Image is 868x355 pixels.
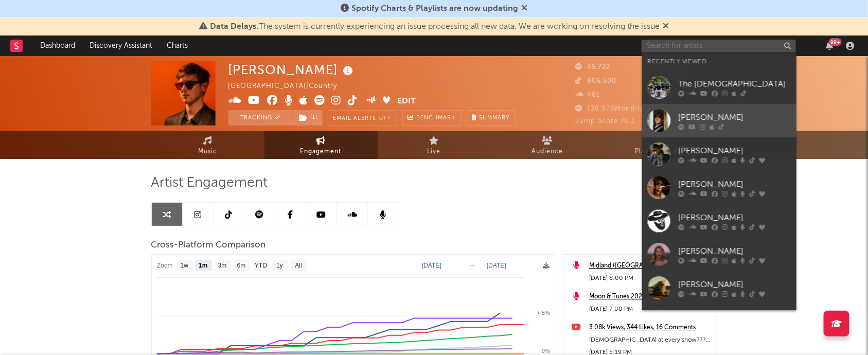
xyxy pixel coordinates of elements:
a: [PERSON_NAME] [642,238,796,271]
div: [DATE] 7:00 PM [589,303,712,315]
a: Midland ([GEOGRAPHIC_DATA]) with [PERSON_NAME] at [GEOGRAPHIC_DATA] Outdoor Venue ([DATE]) [589,260,712,272]
text: 3m [218,262,226,270]
span: Jump Score: 70.1 [576,118,635,125]
span: Music [198,146,217,158]
em: Off [379,116,392,121]
text: 1y [276,262,283,270]
a: Engagement [264,131,378,159]
a: Dashboard [33,35,82,56]
div: [PERSON_NAME] [678,211,791,224]
span: Summary [480,115,510,121]
text: [DATE] [422,262,441,269]
button: Summary [467,110,516,126]
a: [PERSON_NAME] [642,171,796,204]
a: Moon & Tunes 2025 [589,291,712,303]
span: Dismiss [521,5,527,13]
a: [PERSON_NAME] [642,104,796,137]
span: Benchmark [417,112,456,125]
span: Engagement [300,146,342,158]
span: Dismiss [663,23,669,31]
div: [GEOGRAPHIC_DATA] | Country [228,80,349,93]
span: Audience [532,146,563,158]
a: The [DEMOGRAPHIC_DATA] [642,70,796,104]
div: [DEMOGRAPHIC_DATA] at every show??? 👀🇲🇽 #mariachi [589,334,712,346]
button: 99+ [826,42,833,50]
span: : The system is currently experiencing an issue processing all new data. We are working on resolv... [210,23,660,31]
text: Zoom [157,262,173,270]
text: [DATE] [487,262,506,269]
text: 1w [180,262,188,270]
input: Search for artists [642,40,796,52]
a: [PERSON_NAME] [642,305,796,338]
div: 99 + [829,38,842,46]
span: Live [428,146,441,158]
text: 6m [237,262,245,270]
text: All [295,262,302,270]
text: YTD [254,262,267,270]
span: 138,978 Monthly Listeners [576,105,678,112]
span: 806,500 [576,78,617,84]
a: Live [378,131,491,159]
span: Playlists/Charts [635,146,686,158]
a: Benchmark [402,110,462,126]
a: [PERSON_NAME] [642,137,796,171]
span: Spotify Charts & Playlists are now updating [351,5,518,13]
span: Artist Engagement [151,177,268,189]
button: Edit [397,95,416,108]
a: Audience [491,131,604,159]
a: Charts [160,35,195,56]
a: Discovery Assistant [82,35,160,56]
a: [PERSON_NAME] [642,271,796,305]
a: Playlists/Charts [604,131,717,159]
text: 1m [199,262,207,270]
button: (1) [293,110,323,126]
span: 481 [576,92,600,98]
div: Recently Viewed [647,56,791,68]
a: 3.08k Views, 344 Likes, 16 Comments [589,322,712,334]
button: Email AlertsOff [328,110,397,126]
div: The [DEMOGRAPHIC_DATA] [678,78,791,90]
a: Music [151,131,264,159]
span: Data Delays [210,23,256,31]
div: [PERSON_NAME] [678,278,791,291]
span: 45,722 [576,64,611,70]
a: [PERSON_NAME] [642,204,796,238]
div: [DATE] 8:00 PM [589,272,712,285]
text: 0% [542,348,550,354]
text: → [469,262,475,269]
text: + 5% [537,310,550,316]
div: [PERSON_NAME] [678,178,791,190]
div: [PERSON_NAME] [228,61,356,78]
div: [PERSON_NAME] [678,111,791,123]
div: [PERSON_NAME] [678,245,791,257]
span: Cross-Platform Comparison [151,239,266,252]
span: ( 1 ) [293,110,323,126]
button: Tracking [228,110,293,126]
div: [PERSON_NAME] [678,145,791,157]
